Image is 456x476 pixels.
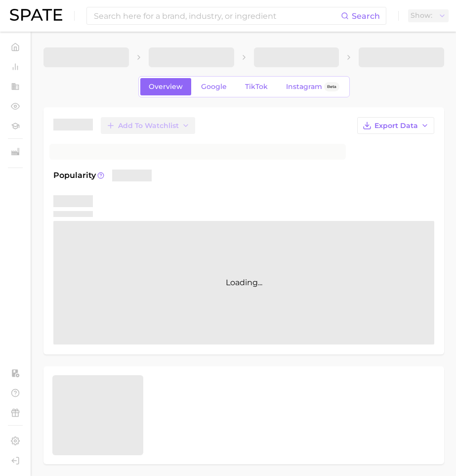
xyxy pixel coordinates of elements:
[357,117,434,134] button: Export Data
[245,83,268,91] span: TikTok
[286,83,322,91] span: Instagram
[10,9,62,21] img: SPATE
[278,78,348,95] a: InstagramBeta
[118,122,179,130] span: Add to Watchlist
[149,83,183,91] span: Overview
[193,78,235,95] a: Google
[237,78,276,95] a: TikTok
[53,221,434,345] div: Loading...
[411,13,432,18] span: Show
[352,11,380,21] span: Search
[327,83,336,91] span: Beta
[408,9,449,22] button: Show
[201,83,227,91] span: Google
[8,453,23,468] a: Log out. Currently logged in with e-mail kerianne.adler@unilever.com.
[140,78,191,95] a: Overview
[101,117,195,134] button: Add to Watchlist
[53,170,96,181] span: Popularity
[374,122,418,130] span: Export Data
[93,7,341,24] input: Search here for a brand, industry, or ingredient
